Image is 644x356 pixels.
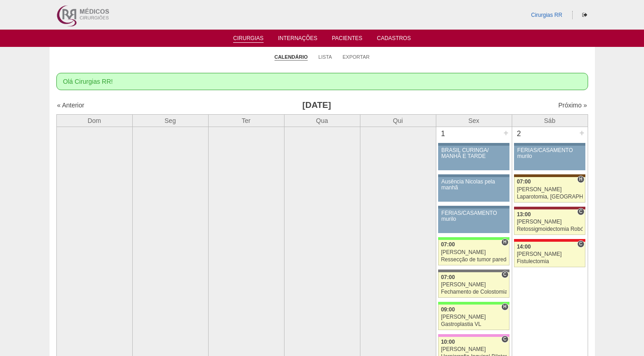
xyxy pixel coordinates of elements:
a: Cadastros [377,35,411,44]
a: FÉRIAS/CASAMENTO murilo [438,209,509,233]
div: Key: Santa Joana [514,174,585,177]
div: Key: Aviso [514,143,585,146]
div: [PERSON_NAME] [441,282,507,288]
a: C 14:00 [PERSON_NAME] Fistulectomia [514,242,585,267]
span: Consultório [501,271,508,278]
span: 07:00 [441,274,455,280]
div: Olá Cirurgias RR! [56,73,588,90]
th: Seg [132,114,208,127]
div: Key: Brasil [438,237,509,240]
div: Ausência Nicolas pela manhã [441,179,506,191]
a: FÉRIAS/CASAMENTO murilo [514,146,585,170]
div: FÉRIAS/CASAMENTO murilo [441,210,506,222]
a: Próximo » [558,102,587,109]
span: Consultório [501,336,508,343]
div: Key: Santa Catarina [438,270,509,272]
div: Key: Aviso [438,206,509,209]
a: Internações [278,35,318,44]
div: Key: Brasil [438,302,509,305]
a: Pacientes [332,35,362,44]
div: + [502,127,510,139]
div: Key: Sírio Libanês [514,207,585,209]
div: Key: Aviso [438,143,509,146]
div: [PERSON_NAME] [441,314,507,320]
th: Qua [284,114,360,127]
h3: [DATE] [184,99,449,112]
div: Laparotomia, [GEOGRAPHIC_DATA], Drenagem, Bridas [517,194,583,200]
a: Cirurgias [233,35,264,43]
span: Hospital [501,239,508,246]
div: Key: Albert Einstein [438,334,509,337]
th: Ter [208,114,284,127]
th: Dom [56,114,132,127]
div: Ressecção de tumor parede abdominal pélvica [441,257,507,263]
span: 07:00 [441,241,455,248]
a: C 07:00 [PERSON_NAME] Fechamento de Colostomia ou Enterostomia [438,272,509,298]
div: Fistulectomia [517,259,583,264]
span: Hospital [501,303,508,310]
span: Consultório [577,240,584,248]
th: Sáb [512,114,588,127]
a: Lista [319,54,332,60]
div: 2 [512,127,526,141]
a: Exportar [343,54,370,60]
div: Fechamento de Colostomia ou Enterostomia [441,289,507,295]
a: C 13:00 [PERSON_NAME] Retossigmoidectomia Robótica [514,209,585,235]
a: H 07:00 [PERSON_NAME] Laparotomia, [GEOGRAPHIC_DATA], Drenagem, Bridas [514,177,585,203]
a: BRASIL CURINGA/ MANHÃ E TARDE [438,146,509,170]
span: 07:00 [517,178,531,185]
div: + [578,127,586,139]
i: Sair [582,12,587,18]
span: 14:00 [517,244,531,250]
div: Key: Aviso [438,174,509,177]
div: [PERSON_NAME] [517,219,583,225]
span: 13:00 [517,211,531,218]
div: FÉRIAS/CASAMENTO murilo [517,147,582,159]
div: BRASIL CURINGA/ MANHÃ E TARDE [441,147,506,159]
a: Cirurgias RR [531,12,562,18]
a: « Anterior [57,102,85,109]
span: Hospital [577,176,584,183]
span: Consultório [577,208,584,215]
a: Calendário [275,54,308,61]
div: [PERSON_NAME] [441,346,507,352]
div: 1 [436,127,450,141]
a: H 09:00 [PERSON_NAME] Gastroplastia VL [438,305,509,330]
span: 09:00 [441,306,455,313]
span: 10:00 [441,339,455,345]
th: Sex [436,114,512,127]
a: H 07:00 [PERSON_NAME] Ressecção de tumor parede abdominal pélvica [438,240,509,265]
th: Qui [360,114,436,127]
div: Key: Assunção [514,239,585,242]
a: Ausência Nicolas pela manhã [438,177,509,202]
div: [PERSON_NAME] [441,249,507,255]
div: [PERSON_NAME] [517,251,583,257]
div: [PERSON_NAME] [517,187,583,193]
div: Gastroplastia VL [441,321,507,327]
div: Retossigmoidectomia Robótica [517,226,583,232]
